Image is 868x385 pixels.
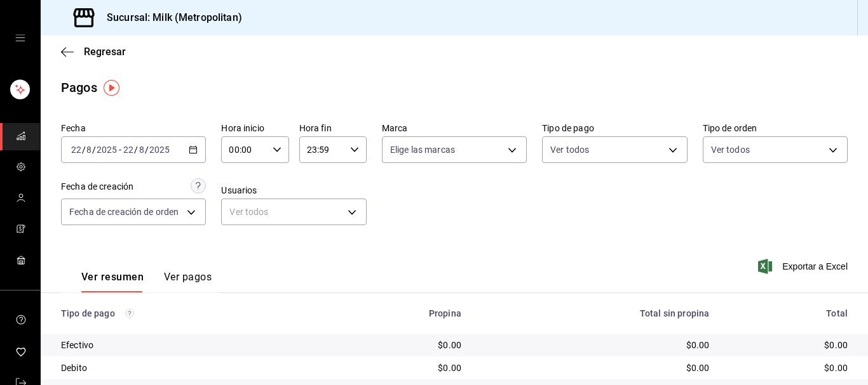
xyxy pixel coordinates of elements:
div: $0.00 [729,339,848,351]
span: Ver todos [550,143,589,156]
span: Fecha de creación de orden [69,206,179,218]
svg: Los pagos realizados con Pay y otras terminales son montos brutos. [125,309,134,318]
div: Fecha de creación [61,180,133,193]
label: Marca [382,124,527,133]
input: -- [71,145,82,155]
div: $0.00 [729,362,848,374]
div: Ver todos [221,199,366,225]
div: $0.00 [482,362,709,374]
button: Regresar [61,46,126,58]
span: Elige las marcas [390,143,455,156]
button: Ver resumen [81,271,144,292]
button: Ver pagos [164,271,212,292]
img: Tooltip marker [104,80,119,96]
input: -- [86,145,92,155]
button: Exportar a Excel [761,259,848,274]
label: Usuarios [221,186,366,195]
div: $0.00 [336,362,461,374]
div: Propina [336,308,461,318]
label: Hora fin [299,124,367,133]
div: Efectivo [61,339,316,351]
label: Fecha [61,124,206,133]
h3: Sucursal: Milk (Metropolitan) [97,10,242,25]
div: Tipo de pago [61,308,316,318]
span: - [119,145,121,155]
input: ---- [149,145,170,155]
input: -- [123,145,134,155]
div: Pagos [61,78,97,97]
div: Debito [61,362,316,374]
span: Ver todos [711,143,750,156]
label: Tipo de orden [703,124,848,133]
div: Total sin propina [482,308,709,318]
button: open drawer [15,33,25,43]
span: / [82,145,86,155]
label: Tipo de pago [542,124,687,133]
span: / [145,145,149,155]
span: / [92,145,96,155]
div: navigation tabs [81,271,212,292]
div: $0.00 [482,339,709,351]
span: Regresar [84,46,126,58]
span: / [134,145,138,155]
input: -- [139,145,145,155]
div: Total [729,308,848,318]
input: ---- [96,145,118,155]
label: Hora inicio [221,124,288,133]
div: $0.00 [336,339,461,351]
